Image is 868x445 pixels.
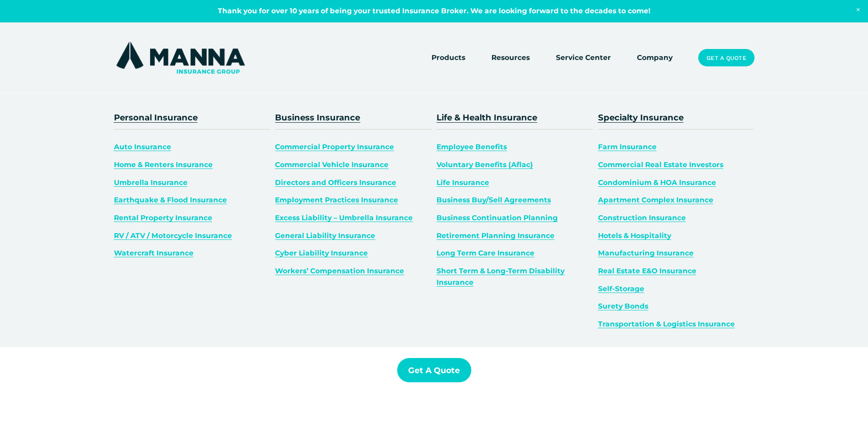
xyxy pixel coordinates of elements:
[437,178,489,187] a: Life Insurance
[114,40,247,76] img: Manna Insurance Group
[598,195,713,204] a: Apartment Complex Insurance
[437,142,507,151] a: Employee Benefits
[491,52,530,64] span: Resources
[598,112,684,123] a: Specialty Insurance
[556,51,611,64] a: Service Center
[598,160,723,169] a: Commercial Real Estate Investors
[114,178,188,187] a: Umbrella Insurance
[114,249,194,257] a: Watercraft Insurance
[698,49,754,66] a: Get a Quote
[114,160,213,169] a: Home & Renters Insurance
[437,160,533,169] a: Voluntary Benefits (Aflac)
[598,320,735,328] a: Transportation & Logistics Insurance
[275,195,398,204] a: Employment Practices Insurance
[598,302,648,310] a: Surety Bonds
[275,112,360,123] a: Business Insurance
[598,249,694,257] a: Manufacturing Insurance
[275,266,404,275] a: Workers’ Compensation Insurance
[437,231,555,240] a: Retirement Planning Insurance
[437,195,551,204] a: Business Buy/Sell Agreements
[637,51,673,64] a: Company
[275,213,413,222] a: Excess Liability – Umbrella Insurance
[114,213,212,222] a: Rental Property Insurance
[431,51,465,64] a: folder dropdown
[598,142,657,151] a: Farm Insurance
[275,160,388,169] a: Commercial Vehicle Insurance
[275,249,368,257] a: Cyber Liability Insurance
[598,266,696,275] a: Real Estate E&O Insurance
[431,52,465,64] span: Products
[275,178,396,187] a: Directors and Officers Insurance
[114,231,232,240] a: RV / ATV / Motorcycle Insurance
[437,266,565,287] a: Short Term & Long-Term Disability Insurance
[114,142,171,151] a: Auto Insurance
[397,358,471,382] a: Get a Quote
[114,195,227,204] a: Earthquake & Flood Insurance
[114,112,198,123] a: Personal Insurance
[437,112,537,123] a: Life & Health Insurance
[598,178,716,187] a: Condominium & HOA Insurance
[275,231,375,240] a: General Liability Insurance
[598,284,644,293] a: Self-Storage
[598,231,671,240] a: Hotels & Hospitality
[437,213,558,222] a: Business Continuation Planning
[491,51,530,64] a: folder dropdown
[275,142,394,151] a: Commercial Property Insurance
[598,213,686,222] a: Construction Insurance
[437,249,534,257] a: Long Term Care Insurance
